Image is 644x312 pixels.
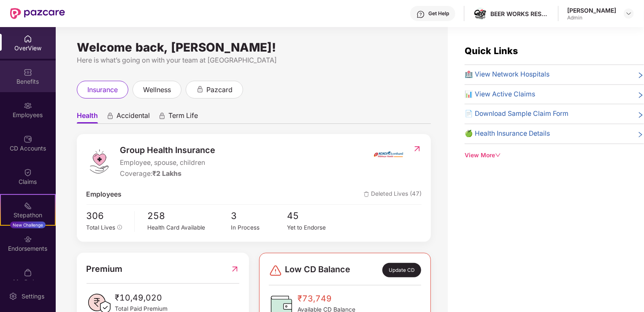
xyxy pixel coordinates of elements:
[10,222,46,228] div: New Challenge
[298,292,355,305] span: ₹73,749
[465,69,549,80] span: 🏥 View Network Hospitals
[364,192,369,197] img: deleteIcon
[24,68,32,77] img: svg+xml;base64,PHN2ZyBpZD0iQmVuZWZpdHMiIHhtbG5zPSJodHRwOi8vd3d3LnczLm9yZy8yMDAwL3N2ZyIgd2lkdGg9Ij...
[413,145,422,153] img: RedirectIcon
[120,158,216,168] span: Employee, spouse, children
[417,10,425,19] img: svg+xml;base64,PHN2ZyBpZD0iSGVscC0zMngzMiIgeG1sbnM9Imh0dHA6Ly93d3cudzMub3JnLzIwMDAvc3ZnIiB3aWR0aD...
[10,8,65,19] img: New Pazcare Logo
[106,112,114,120] div: animation
[24,235,32,244] img: svg+xml;base64,PHN2ZyBpZD0iRW5kb3JzZW1lbnRzIiB4bWxucz0iaHR0cDovL3d3dy53My5vcmcvMjAwMC9zdmciIHdpZH...
[158,112,166,120] div: animation
[153,170,182,178] span: ₹2 Lakhs
[474,9,487,19] img: WhatsApp%20Image%202024-02-28%20at%203.03.39%20PM.jpeg
[637,130,644,139] span: right
[567,6,616,14] div: [PERSON_NAME]
[567,14,616,21] div: Admin
[625,10,632,17] img: svg+xml;base64,PHN2ZyBpZD0iRHJvcGRvd24tMzJ4MzIiIHhtbG5zPSJodHRwOi8vd3d3LnczLm9yZy8yMDAwL3N2ZyIgd2...
[87,209,128,223] span: 306
[120,169,216,179] div: Coverage:
[637,71,644,80] span: right
[490,10,549,18] div: BEER WORKS RESTAURANTS & MICRO BREWERY PVT LTD
[287,209,343,223] span: 45
[465,109,568,119] span: 📄 Download Sample Claim Form
[120,144,216,157] span: Group Health Insurance
[269,264,282,277] img: svg+xml;base64,PHN2ZyBpZD0iRGFuZ2VyLTMyeDMyIiB4bWxucz0iaHR0cDovL3d3dy53My5vcmcvMjAwMC9zdmciIHdpZH...
[428,10,449,17] div: Get Help
[24,268,32,277] img: svg+xml;base64,PHN2ZyBpZD0iTXlfT3JkZXJzIiBkYXRhLW5hbWU9Ik15IE9yZGVycyIgeG1sbnM9Imh0dHA6Ly93d3cudz...
[637,110,644,119] span: right
[465,45,518,56] span: Quick Links
[465,89,535,100] span: 📊 View Active Claims
[77,55,431,66] div: Here is what’s going on with your team at [GEOGRAPHIC_DATA]
[147,223,231,232] div: Health Card Available
[115,291,168,304] span: ₹10,49,020
[117,225,122,230] span: info-circle
[231,223,287,232] div: In Process
[465,151,644,160] div: View More
[24,168,32,177] img: svg+xml;base64,PHN2ZyBpZD0iQ2xhaW0iIHhtbG5zPSJodHRwOi8vd3d3LnczLm9yZy8yMDAwL3N2ZyIgd2lkdGg9IjIwIi...
[87,224,116,231] span: Total Lives
[19,292,47,301] div: Settings
[495,152,501,158] span: down
[24,135,32,143] img: svg+xml;base64,PHN2ZyBpZD0iQ0RfQWNjb3VudHMiIGRhdGEtbmFtZT0iQ0QgQWNjb3VudHMiIHhtbG5zPSJodHRwOi8vd3...
[287,223,343,232] div: Yet to Endorse
[206,85,233,95] span: pazcard
[87,85,118,95] span: insurance
[87,263,123,276] span: Premium
[364,189,422,200] span: Deleted Lives (47)
[230,263,239,276] img: RedirectIcon
[465,129,550,139] span: 🍏 Health Insurance Details
[24,35,32,43] img: svg+xml;base64,PHN2ZyBpZD0iSG9tZSIgeG1sbnM9Imh0dHA6Ly93d3cudzMub3JnLzIwMDAvc3ZnIiB3aWR0aD0iMjAiIG...
[77,111,98,123] span: Health
[285,263,350,277] span: Low CD Balance
[147,209,231,223] span: 258
[9,292,17,301] img: svg+xml;base64,PHN2ZyBpZD0iU2V0dGluZy0yMHgyMCIgeG1sbnM9Imh0dHA6Ly93d3cudzMub3JnLzIwMDAvc3ZnIiB3aW...
[143,85,171,95] span: wellness
[637,91,644,100] span: right
[116,111,150,123] span: Accidental
[382,263,421,277] div: Update CD
[373,144,404,165] img: insurerIcon
[77,44,431,51] div: Welcome back, [PERSON_NAME]!
[24,202,32,210] img: svg+xml;base64,PHN2ZyB4bWxucz0iaHR0cDovL3d3dy53My5vcmcvMjAwMC9zdmciIHdpZHRoPSIyMSIgaGVpZ2h0PSIyMC...
[87,189,122,200] span: Employees
[231,209,287,223] span: 3
[24,101,32,110] img: svg+xml;base64,PHN2ZyBpZD0iRW1wbG95ZWVzIiB4bWxucz0iaHR0cDovL3d3dy53My5vcmcvMjAwMC9zdmciIHdpZHRoPS...
[87,149,112,174] img: logo
[196,85,204,93] div: animation
[1,211,55,219] div: Stepathon
[168,111,198,123] span: Term Life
